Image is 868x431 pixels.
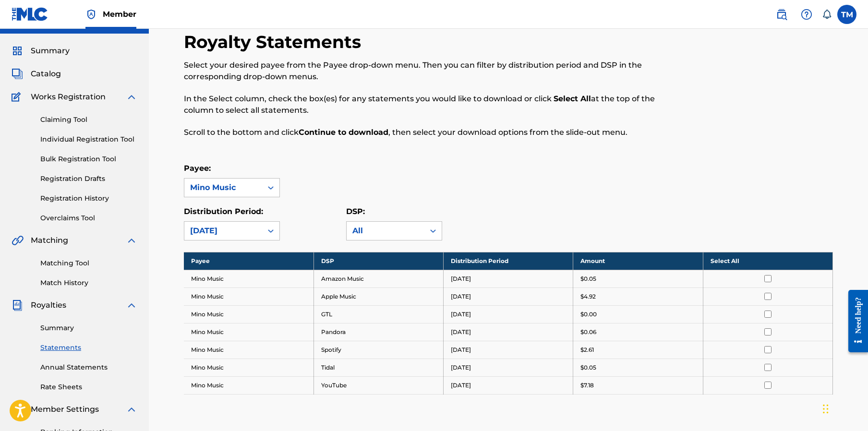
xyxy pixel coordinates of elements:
[580,310,597,319] p: $0.00
[126,299,137,311] img: expand
[444,341,573,359] td: [DATE]
[40,382,137,392] a: Rate Sheets
[346,207,365,216] label: DSP:
[580,346,594,354] p: $2.61
[444,359,573,376] td: [DATE]
[313,252,443,270] th: DSP
[184,323,313,341] td: Mino Music
[573,252,703,270] th: Amount
[313,341,443,359] td: Spotify
[313,305,443,323] td: GTL
[444,252,573,270] th: Distribution Period
[444,305,573,323] td: [DATE]
[797,5,816,24] div: Help
[837,5,856,24] div: User Menu
[12,235,24,246] img: Matching
[12,68,23,80] img: Catalog
[126,404,137,415] img: expand
[184,287,313,305] td: Mino Music
[184,305,313,323] td: Mino Music
[12,45,70,57] a: SummarySummary
[31,68,61,80] span: Catalog
[103,9,136,20] span: Member
[580,292,596,301] p: $4.92
[444,270,573,287] td: [DATE]
[184,93,684,116] p: In the Select column, check the box(es) for any statements you would like to download or click at...
[31,404,99,415] span: Member Settings
[703,252,832,270] th: Select All
[184,127,684,138] p: Scroll to the bottom and click , then select your download options from the slide-out menu.
[313,287,443,305] td: Apple Music
[40,323,137,333] a: Summary
[31,299,66,311] span: Royalties
[31,45,70,57] span: Summary
[190,225,256,237] div: [DATE]
[554,94,591,103] strong: Select All
[184,270,313,287] td: Mino Music
[580,363,596,372] p: $0.05
[184,376,313,394] td: Mino Music
[580,328,596,336] p: $0.06
[313,376,443,394] td: YouTube
[190,182,256,193] div: Mino Music
[772,5,791,24] a: Public Search
[801,9,812,20] img: help
[184,359,313,376] td: Mino Music
[12,68,61,80] a: CatalogCatalog
[580,275,596,283] p: $0.05
[822,10,832,19] div: Notifications
[823,395,829,423] div: Drag
[85,9,97,20] img: Top Rightsholder
[126,235,137,246] img: expand
[40,193,137,204] a: Registration History
[820,385,868,431] iframe: Chat Widget
[313,323,443,341] td: Pandora
[40,213,137,223] a: Overclaims Tool
[40,174,137,184] a: Registration Drafts
[184,207,263,216] label: Distribution Period:
[40,362,137,372] a: Annual Statements
[40,343,137,353] a: Statements
[352,225,419,237] div: All
[40,134,137,144] a: Individual Registration Tool
[444,376,573,394] td: [DATE]
[841,283,868,360] iframe: Resource Center
[12,91,24,103] img: Works Registration
[313,270,443,287] td: Amazon Music
[31,91,106,103] span: Works Registration
[126,91,137,103] img: expand
[580,381,594,390] p: $7.18
[40,115,137,125] a: Claiming Tool
[31,235,68,246] span: Matching
[12,7,48,21] img: MLC Logo
[40,278,137,288] a: Match History
[184,341,313,359] td: Mino Music
[184,60,684,83] p: Select your desired payee from the Payee drop-down menu. Then you can filter by distribution peri...
[313,359,443,376] td: Tidal
[184,164,211,173] label: Payee:
[444,287,573,305] td: [DATE]
[299,128,388,137] strong: Continue to download
[40,258,137,268] a: Matching Tool
[12,45,23,57] img: Summary
[776,9,787,20] img: search
[12,299,23,311] img: Royalties
[184,31,366,53] h2: Royalty Statements
[444,323,573,341] td: [DATE]
[40,154,137,164] a: Bulk Registration Tool
[184,252,313,270] th: Payee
